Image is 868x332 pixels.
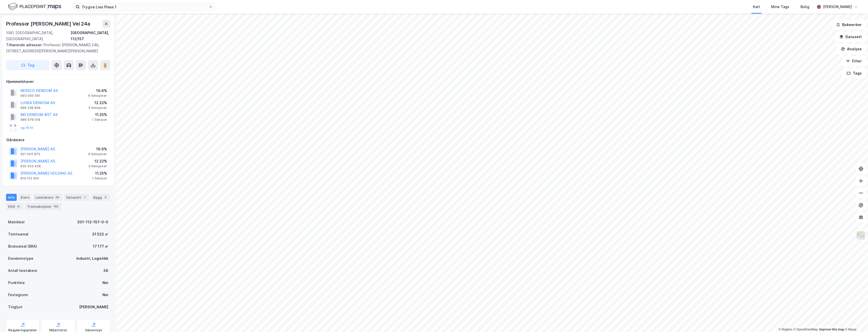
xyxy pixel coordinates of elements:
div: Festegrunn [8,292,28,298]
iframe: Chat Widget [843,308,868,332]
div: Gårdeiere [6,137,110,143]
div: 1 [82,195,87,200]
div: 1 Seksjon [92,118,107,122]
div: 999 238 858 [20,106,40,110]
div: Transaksjoner [25,203,61,210]
div: 11.25% [92,170,107,176]
div: 6 Seksjoner [88,94,107,98]
div: Bolig [800,4,809,10]
div: 39 [54,195,60,200]
div: 6 Seksjoner [88,152,107,156]
div: Punktleie [8,280,25,286]
div: Kart [753,4,760,10]
div: 19.6% [88,146,107,152]
div: Tinglyst [8,304,23,310]
div: 3 Seksjoner [88,106,107,110]
div: 155 [53,204,59,209]
a: Improve this map [819,328,844,331]
button: Tags [842,68,866,78]
div: Leietakere [33,194,62,201]
button: Filter [842,56,866,66]
div: Bygg [91,194,110,201]
div: Matrikkel [8,219,25,225]
div: Eiere [19,194,31,201]
a: OpenStreetMap [793,328,818,331]
div: Info [6,194,17,201]
div: 1081, [GEOGRAPHIC_DATA], [GEOGRAPHIC_DATA] [6,30,71,42]
div: Professor [PERSON_NAME] Vei 24a [6,20,91,28]
div: Hjemmelshaver [6,79,110,85]
div: [PERSON_NAME] [823,4,852,10]
input: Søk på adresse, matrikkel, gårdeiere, leietakere eller personer [80,3,209,11]
div: Bruksareal (BRA) [8,243,37,249]
div: 31 522 ㎡ [92,231,108,237]
img: Z [856,231,866,240]
button: Analyse [837,44,866,54]
div: 12.22% [88,158,107,164]
div: Nei [102,292,108,298]
div: 17 177 ㎡ [93,243,108,249]
div: 819 212 902 [20,176,39,180]
div: 19.6% [88,88,107,94]
div: [PERSON_NAME] [79,304,108,310]
img: logo.f888ab2527a4732fd821a326f86c7f29.svg [8,2,61,11]
div: Datasett [64,194,89,201]
div: 6 [16,204,21,209]
button: Tag [6,60,50,70]
div: 12.22% [88,100,107,106]
div: 1 Seksjon [92,176,107,180]
div: Antall leietakere [8,268,37,274]
div: ESG [6,203,23,210]
div: Professor [PERSON_NAME] 24b, [STREET_ADDRESS][PERSON_NAME][PERSON_NAME] [6,42,106,54]
div: Tomteareal [8,231,28,237]
div: 989 079 018 [20,118,40,122]
div: Mine Tags [771,4,789,10]
div: 993 050 091 [20,94,40,98]
div: 932 453 428 [20,164,41,168]
div: 921 045 875 [20,152,40,156]
div: Industri, Logistikk [76,255,108,262]
div: 4 [103,195,108,200]
div: Nei [102,280,108,286]
div: 301-112-157-0-0 [77,219,108,225]
div: [GEOGRAPHIC_DATA], 112/157 [71,30,110,42]
div: Eiendomstype [8,255,33,262]
span: Tilhørende adresser: [6,43,44,47]
button: Bokmerker [832,20,866,30]
div: 11.25% [92,112,107,118]
div: 38 [103,268,108,274]
a: Mapbox [778,328,792,331]
div: 3 Seksjoner [88,164,107,168]
button: Datasett [835,32,866,42]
